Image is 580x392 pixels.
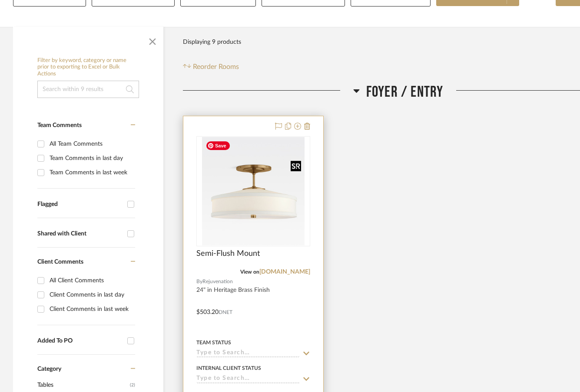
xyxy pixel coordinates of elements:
div: Client Comments in last day [50,288,133,302]
span: Semi-Flush Mount [196,249,260,258]
div: Added To PO [37,337,123,345]
input: Type to Search… [196,350,300,358]
div: All Team Comments [50,137,133,151]
span: Foyer / Entry [366,83,444,101]
div: Client Comments in last week [50,302,133,316]
div: Shared with Client [37,230,123,238]
div: All Client Comments [50,274,133,287]
span: Client Comments [37,259,83,265]
img: Semi-Flush Mount [202,137,305,245]
div: Internal Client Status [196,364,261,372]
span: By [196,278,202,286]
button: Close [144,31,161,49]
div: Flagged [37,201,123,208]
h6: Filter by keyword, category or name prior to exporting to Excel or Bulk Actions [37,57,139,78]
span: Reorder Rooms [193,62,239,72]
span: (2) [130,378,135,392]
span: Save [206,141,230,150]
span: View on [240,269,259,274]
span: Category [37,366,61,373]
button: Reorder Rooms [183,62,239,72]
div: 0 [197,137,310,246]
div: Team Comments in last day [50,151,133,165]
div: Team Comments in last week [50,166,133,180]
div: Displaying 9 products [183,33,241,51]
span: Team Comments [37,122,82,128]
input: Search within 9 results [37,81,139,98]
input: Type to Search… [196,375,300,383]
a: [DOMAIN_NAME] [259,269,310,275]
span: Rejuvenation [202,278,233,286]
div: Team Status [196,339,231,346]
